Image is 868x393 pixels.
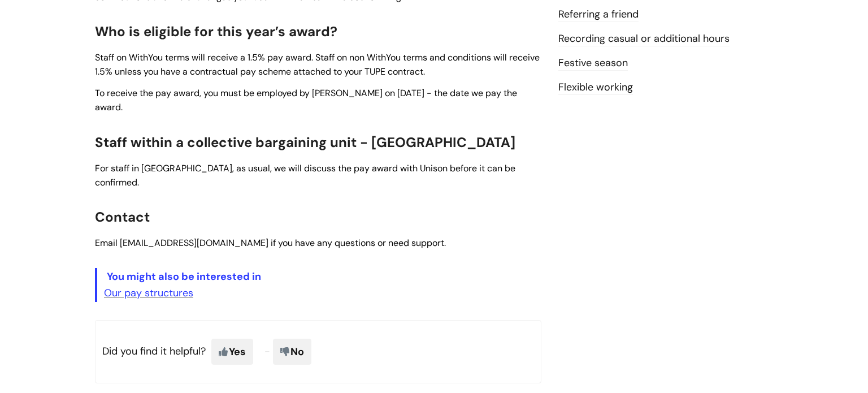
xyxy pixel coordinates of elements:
a: Our pay structures [104,286,193,300]
p: Did you find it helpful? [95,320,541,383]
a: Recording casual or additional hours [558,32,730,46]
span: No [273,339,311,365]
a: Flexible working [558,80,633,95]
span: You might also be interested in [107,270,261,283]
span: Contact [95,208,150,226]
span: Staff within a collective bargaining unit - [GEOGRAPHIC_DATA] [95,133,515,151]
span: Who is eligible for this year’s award? [95,23,337,40]
span: Yes [211,339,253,365]
a: Festive season [558,56,628,71]
a: Referring a friend [558,7,639,22]
span: Staff on WithYou terms will receive a 1.5% pay award. Staff on non WithYou terms and conditions w... [95,51,540,77]
span: Email [EMAIL_ADDRESS][DOMAIN_NAME] if you have any questions or need support. [95,237,446,249]
span: For staff in [GEOGRAPHIC_DATA], as usual, we will discuss the pay award with Unison before it can... [95,162,515,188]
span: To receive the pay award, you must be employed by [PERSON_NAME] on [DATE] - the date we pay the a... [95,87,517,113]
